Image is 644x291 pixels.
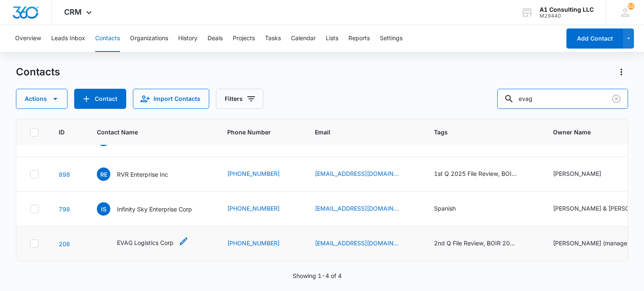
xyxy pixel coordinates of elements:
div: [PERSON_NAME] [553,169,601,178]
span: 52 [628,3,634,10]
button: Overview [15,25,41,52]
button: Filters [216,89,263,109]
p: Showing 1-4 of 4 [293,271,342,280]
div: Tags - 2nd Q File Review, BOIR 2024, GHL Conversion, LOYALTY CLIENT, NJ IRP CONFIGURATION, Spanis... [434,239,533,249]
div: [PERSON_NAME] & [PERSON_NAME] [553,204,637,213]
div: Phone Number - (347) 963-1217 - Select to Edit Field [227,204,295,214]
span: Phone Number [227,128,295,136]
button: Add Contact [74,89,126,109]
a: [EMAIL_ADDRESS][DOMAIN_NAME] [315,169,399,178]
button: Reports [348,25,370,52]
button: Clear [610,92,623,106]
button: Deals [208,25,223,52]
div: [PERSON_NAME] (manages the company not the owner) [553,239,637,247]
button: Leads Inbox [51,25,85,52]
p: Infinity Sky Enterprise Corp [117,205,192,214]
button: Projects [233,25,255,52]
div: Phone Number - (845) 587-4752 - Select to Edit Field [227,169,295,179]
div: Contact Name - RVR Enterprise Inc - Select to Edit Field [97,167,183,181]
div: Email - evaglogisticscorpnj@gmail.com - Select to Edit Field [315,204,414,214]
div: 1st Q 2025 File Review, BOIR 2024, GHL Conversion, [GEOGRAPHIC_DATA] IRP CONFIGURATION, Spanish [434,169,518,178]
span: Email [315,128,402,136]
span: Contact Name [97,128,195,136]
a: Navigate to contact details page for EVAG Logistics Corp [59,240,70,247]
div: Spanish [434,204,456,213]
button: Actions [16,89,68,109]
button: Contacts [95,25,120,52]
div: Tags - 1st Q 2025 File Review, BOIR 2024, GHL Conversion, NJ IRP CONFIGURATION, Spanish - Select ... [434,169,533,179]
div: account id [540,13,594,19]
div: Contact Name - Infinity Sky Enterprise Corp - Select to Edit Field [97,202,207,216]
h1: Contacts [16,66,60,78]
div: 2nd Q File Review, BOIR 2024, GHL Conversion, LOYALTY CLIENT, NJ IRP CONFIGURATION, Spanish , uiia [434,239,518,247]
div: Phone Number - (347) 963-1217 - Select to Edit Field [227,239,295,249]
a: Navigate to contact details page for RVR Enterprise Inc [59,171,70,178]
p: RVR Enterprise Inc [117,170,168,179]
button: Lists [326,25,338,52]
div: Email - Rambonairobi13@gmail.com - Select to Edit Field [315,169,414,179]
div: Tags - Spanish - Select to Edit Field [434,204,471,214]
div: Contact Name - EVAG Logistics Corp - Select to Edit Field [97,236,189,250]
p: EVAG Logistics Corp [117,238,174,247]
div: notifications count [628,3,634,10]
a: [PHONE_NUMBER] [227,169,280,178]
button: History [178,25,197,52]
button: Organizations [130,25,168,52]
button: Calendar [291,25,316,52]
div: Email - evaglogisticscorpnj@gmail.com - Select to Edit Field [315,239,414,249]
button: Import Contacts [133,89,209,109]
a: [PHONE_NUMBER] [227,204,280,213]
button: Tasks [265,25,281,52]
div: account name [540,6,594,13]
img: EVAG Logistics Corp [97,236,110,250]
button: Add Contact [566,28,623,49]
button: Actions [615,65,628,79]
a: [EMAIL_ADDRESS][DOMAIN_NAME] [315,204,399,213]
input: Search Contacts [497,89,628,109]
button: Settings [380,25,402,52]
span: IS [97,202,110,216]
span: ID [59,128,65,136]
a: [PHONE_NUMBER] [227,239,280,247]
div: Owner Name - Rambo Corniel - Select to Edit Field [553,169,616,179]
a: Navigate to contact details page for Infinity Sky Enterprise Corp [59,206,70,213]
span: CRM [64,8,82,16]
span: RE [97,167,110,181]
a: [EMAIL_ADDRESS][DOMAIN_NAME] [315,239,399,247]
span: Tags [434,128,521,136]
